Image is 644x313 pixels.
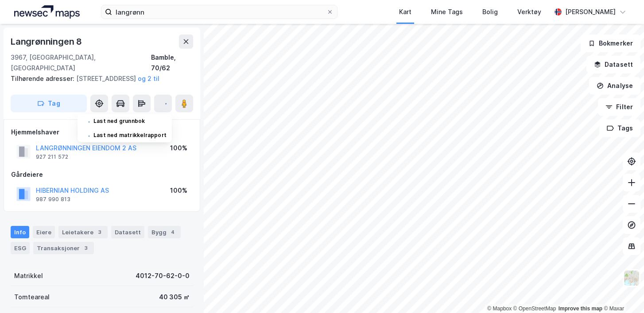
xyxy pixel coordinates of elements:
[81,244,90,252] div: 3
[11,52,151,73] div: 3967, [GEOGRAPHIC_DATA], [GEOGRAPHIC_DATA]
[112,5,326,19] input: Søk på adresse, matrikkel, gårdeiere, leietakere eller personer
[14,271,43,281] div: Matrikkel
[33,226,55,238] div: Eiere
[148,226,181,238] div: Bygg
[431,7,463,17] div: Mine Tags
[11,169,193,180] div: Gårdeiere
[11,34,84,49] div: Langrønningen 8
[565,7,616,17] div: [PERSON_NAME]
[33,242,94,254] div: Transaksjoner
[159,292,190,302] div: 40 305 ㎡
[136,271,190,281] div: 4012-70-62-0-0
[513,305,556,312] a: OpenStreetMap
[58,226,108,238] div: Leietakere
[83,118,90,125] img: spinner.a6d8c91a73a9ac5275cf975e30b51cfb.svg
[482,7,498,17] div: Bolig
[95,228,104,237] div: 3
[111,226,144,238] div: Datasett
[623,270,640,286] img: Z
[581,34,640,52] button: Bokmerker
[170,185,187,196] div: 100%
[600,271,644,313] iframe: Chat Widget
[559,305,602,312] a: Improve this map
[14,292,50,302] div: Tomteareal
[11,75,76,82] span: Tilhørende adresser:
[599,119,640,137] button: Tags
[11,242,30,254] div: ESG
[168,228,177,237] div: 4
[151,52,193,73] div: Bamble, 70/62
[11,127,193,137] div: Hjemmelshaver
[36,153,68,160] div: 927 211 572
[589,77,640,95] button: Analyse
[487,305,512,312] a: Mapbox
[11,95,87,112] button: Tag
[11,73,186,84] div: [STREET_ADDRESS]
[14,5,80,19] img: logo.a4113a55bc3d86da70a041830d287a7e.svg
[517,7,541,17] div: Verktøy
[11,226,29,238] div: Info
[586,56,640,73] button: Datasett
[93,132,167,139] div: Last ned matrikkelrapport
[598,98,640,116] button: Filter
[93,118,145,125] div: Last ned grunnbok
[170,143,187,153] div: 100%
[399,7,411,17] div: Kart
[83,132,90,139] img: spinner.a6d8c91a73a9ac5275cf975e30b51cfb.svg
[36,196,70,203] div: 987 990 813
